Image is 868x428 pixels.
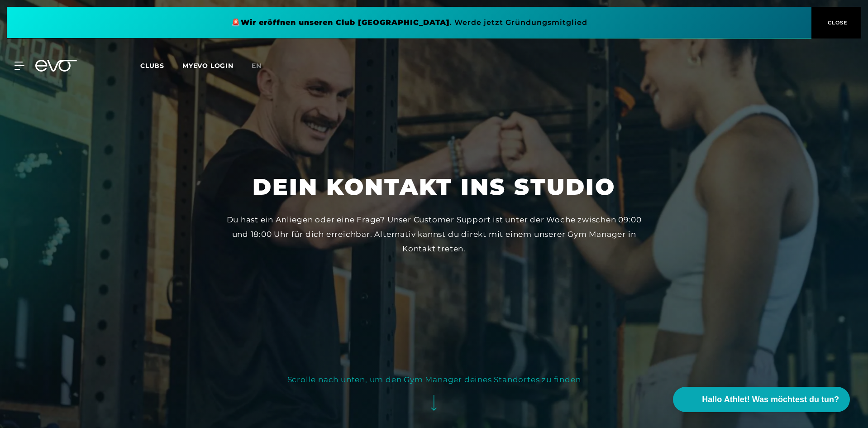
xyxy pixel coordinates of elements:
[140,61,182,70] a: Clubs
[811,7,861,38] button: CLOSE
[702,394,839,406] span: Hallo Athlet! Was möchtest du tun?
[253,172,615,202] h1: Dein Kontakt ins Studio
[287,372,581,387] div: Scrolle nach unten, um den Gym Manager deines Standortes zu finden
[182,62,234,70] a: MYEVO LOGIN
[673,387,850,412] button: Hallo Athlet! Was möchtest du tun?
[222,212,646,256] div: Du hast ein Anliegen oder eine Frage? Unser Customer Support ist unter der Woche zwischen 09:00 u...
[252,61,272,71] a: en
[287,372,581,419] button: Scrolle nach unten, um den Gym Manager deines Standortes zu finden
[140,62,164,70] span: Clubs
[252,62,262,70] span: en
[825,19,848,27] span: CLOSE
